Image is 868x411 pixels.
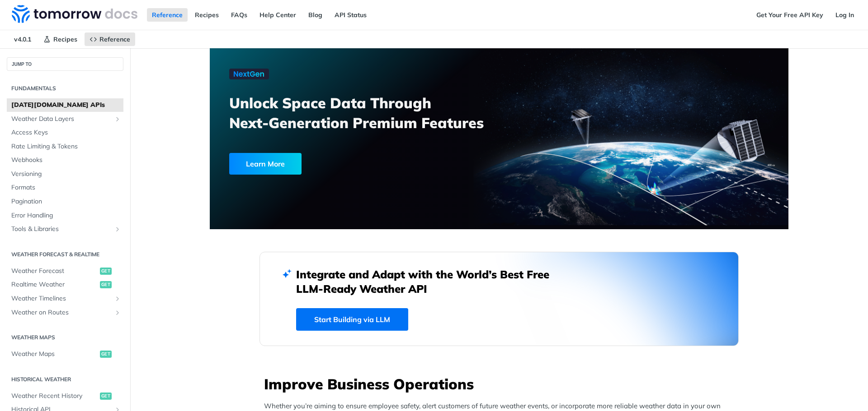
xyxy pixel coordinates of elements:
span: Webhooks [11,156,121,165]
span: get [100,393,112,400]
span: v4.0.1 [9,32,36,46]
span: Tools & Libraries [11,225,112,234]
span: get [100,351,112,358]
span: Reference [99,35,130,43]
button: Show subpages for Weather Data Layers [114,115,121,123]
span: Versioning [11,170,121,179]
button: Show subpages for Weather on Routes [114,309,121,316]
button: JUMP TO [7,57,123,71]
a: Recipes [38,32,82,46]
a: Formats [7,181,123,194]
a: Error Handling [7,209,123,222]
h3: Improve Business Operations [264,374,739,394]
a: Log In [830,8,859,22]
h2: Weather Forecast & realtime [7,250,123,259]
a: [DATE][DOMAIN_NAME] APIs [7,98,123,112]
span: Error Handling [11,211,121,220]
a: Access Keys [7,126,123,139]
a: Rate Limiting & Tokens [7,140,123,153]
h2: Integrate and Adapt with the World’s Best Free LLM-Ready Weather API [296,267,563,296]
a: Recipes [190,8,224,22]
span: [DATE][DOMAIN_NAME] APIs [11,101,121,110]
a: Realtime Weatherget [7,278,123,291]
a: Weather Data LayersShow subpages for Weather Data Layers [7,112,123,126]
a: Reference [85,32,135,46]
h2: Fundamentals [7,84,123,92]
a: Pagination [7,195,123,208]
a: Blog [303,8,327,22]
a: Weather Mapsget [7,347,123,361]
button: Show subpages for Tools & Libraries [114,226,121,233]
a: Reference [147,8,188,22]
a: Get Your Free API Key [751,8,828,22]
span: Weather Forecast [11,267,98,276]
a: Weather Recent Historyget [7,389,123,403]
a: Weather on RoutesShow subpages for Weather on Routes [7,306,123,319]
span: Weather Maps [11,350,98,359]
button: Show subpages for Weather Timelines [114,295,121,302]
div: Learn More [229,153,302,175]
a: Help Center [255,8,301,22]
h3: Unlock Space Data Through Next-Generation Premium Features [229,93,509,133]
span: Weather Recent History [11,392,98,401]
a: Weather TimelinesShow subpages for Weather Timelines [7,292,123,305]
img: NextGen [229,69,269,79]
span: Rate Limiting & Tokens [11,142,121,151]
span: Realtime Weather [11,280,98,289]
span: Weather Timelines [11,294,112,303]
a: Learn More [229,153,453,175]
a: API Status [330,8,372,22]
span: get [100,281,112,288]
span: Recipes [53,35,77,43]
h2: Weather Maps [7,333,123,342]
a: Tools & LibrariesShow subpages for Tools & Libraries [7,222,123,236]
a: Versioning [7,167,123,181]
h2: Historical Weather [7,375,123,383]
img: Tomorrow.io Weather API Docs [12,5,137,23]
a: Weather Forecastget [7,264,123,278]
a: Webhooks [7,153,123,167]
a: Start Building via LLM [296,308,408,331]
span: Weather Data Layers [11,115,112,124]
span: Formats [11,183,121,192]
span: Access Keys [11,128,121,137]
span: Pagination [11,197,121,206]
span: get [100,268,112,275]
span: Weather on Routes [11,308,112,317]
a: FAQs [226,8,252,22]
